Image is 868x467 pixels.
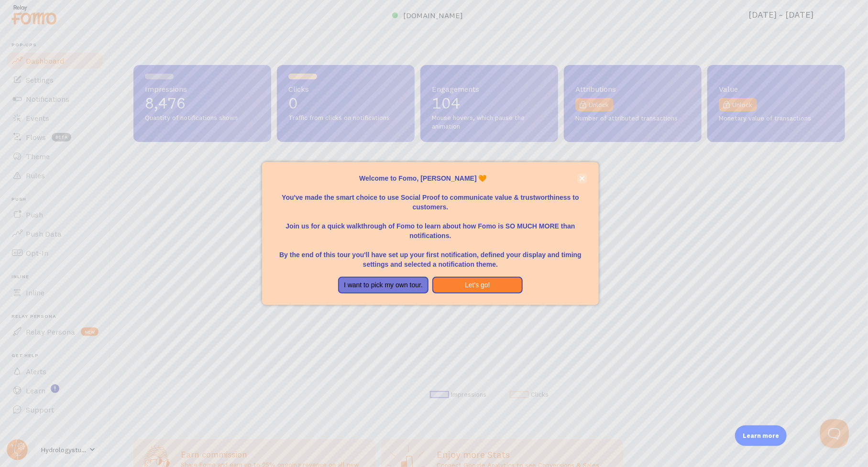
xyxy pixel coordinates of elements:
[274,240,587,269] p: By the end of this tour you'll have set up your first notification, defined your display and timi...
[262,162,599,305] div: Welcome to Fomo, Terry Stringer 🧡You&amp;#39;ve made the smart choice to use Social Proof to comm...
[338,277,429,294] button: I want to pick my own tour.
[274,212,587,240] p: Join us for a quick walkthrough of Fomo to learn about how Fomo is SO MUCH MORE than notifications.
[432,277,523,294] button: Let's go!
[577,174,587,184] button: close,
[735,425,787,446] div: Learn more
[274,183,587,212] p: You've made the smart choice to use Social Proof to communicate value & trustworthiness to custom...
[274,174,587,183] p: Welcome to Fomo, [PERSON_NAME] 🧡
[743,431,779,440] p: Learn more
